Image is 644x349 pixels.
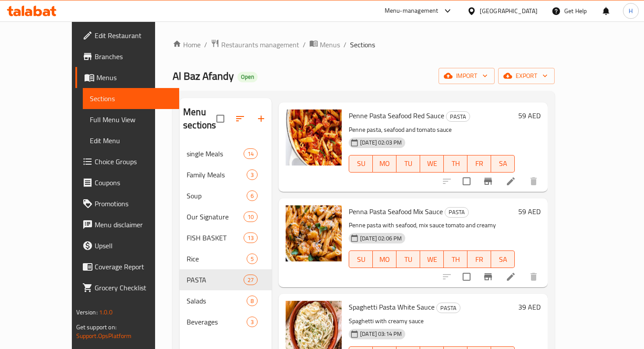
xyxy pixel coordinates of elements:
[446,111,470,122] div: PASTA
[75,25,179,46] a: Edit Restaurant
[244,276,257,284] span: 27
[187,254,247,264] span: Rice
[349,109,444,122] span: Penne Pasta Seafood Red Sauce
[187,296,247,306] span: Salads
[187,212,244,222] span: Our Signature
[96,72,172,83] span: Menus
[373,155,396,173] button: MO
[396,250,420,268] button: TU
[478,266,499,287] button: Branch-specific-item
[467,155,491,173] button: FR
[247,192,257,200] span: 6
[244,148,258,159] div: items
[349,300,435,314] span: Spaghetti Pasta White Sauce
[471,253,488,266] span: FR
[247,297,257,305] span: 8
[376,157,393,170] span: MO
[251,108,272,129] button: Add section
[400,157,417,170] span: TU
[444,155,467,173] button: TH
[480,6,538,16] div: [GEOGRAPHIC_DATA]
[187,169,247,180] span: Family Meals
[495,157,511,170] span: SA
[357,138,405,147] span: [DATE] 02:03 PM
[244,234,257,242] span: 13
[523,266,544,287] button: delete
[247,296,258,306] div: items
[180,269,272,290] div: PASTA27
[237,72,258,82] div: Open
[457,172,476,190] span: Select to update
[180,206,272,227] div: Our Signature10
[211,109,230,128] span: Select all sections
[180,185,272,206] div: Soup6
[244,275,258,285] div: items
[187,190,247,201] span: Soup
[173,66,234,86] span: Al Baz Afandy
[491,155,515,173] button: SA
[357,234,405,243] span: [DATE] 02:06 PM
[349,316,515,327] p: Spaghetti with creamy sauce
[506,271,516,282] a: Edit menu item
[75,235,179,256] a: Upsell
[471,157,488,170] span: FR
[180,248,272,269] div: Rice5
[95,219,172,230] span: Menu disclaimer
[247,255,257,263] span: 5
[95,156,172,167] span: Choice Groups
[183,106,216,132] h2: Menu sections
[180,290,272,311] div: Salads8
[445,207,469,218] div: PASTA
[444,250,467,268] button: TH
[518,109,541,122] h6: 59 AED
[376,253,393,266] span: MO
[505,71,548,81] span: export
[180,164,272,185] div: Family Meals3
[90,93,172,104] span: Sections
[247,317,258,327] div: items
[353,157,369,170] span: SU
[237,73,258,81] span: Open
[76,307,98,318] span: Version:
[95,177,172,188] span: Coupons
[518,205,541,218] h6: 59 AED
[518,301,541,313] h6: 39 AED
[436,303,460,313] div: PASTA
[286,205,342,261] img: Penna Pasta Seafood Mix Sauce
[349,205,443,218] span: Penna Pasta Seafood Mix Sauce
[173,39,201,50] a: Home
[95,30,172,41] span: Edit Restaurant
[349,250,373,268] button: SU
[437,303,460,313] span: PASTA
[446,71,488,81] span: import
[83,88,179,109] a: Sections
[187,275,244,285] div: PASTA
[495,253,511,266] span: SA
[467,250,491,268] button: FR
[350,39,375,50] span: Sections
[187,148,244,159] span: single Meals
[76,330,132,342] a: Support.OpsPlatform
[75,172,179,193] a: Coupons
[247,171,257,179] span: 3
[244,213,257,221] span: 10
[353,253,369,266] span: SU
[396,155,420,173] button: TU
[187,233,244,243] span: FISH BASKET
[491,250,515,268] button: SA
[286,109,342,166] img: Penne Pasta Seafood Red Sauce
[90,135,172,146] span: Edit Menu
[420,250,444,268] button: WE
[187,317,247,327] span: Beverages
[244,233,258,243] div: items
[445,207,468,217] span: PASTA
[247,190,258,201] div: items
[76,321,117,333] span: Get support on:
[75,46,179,67] a: Branches
[424,157,440,170] span: WE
